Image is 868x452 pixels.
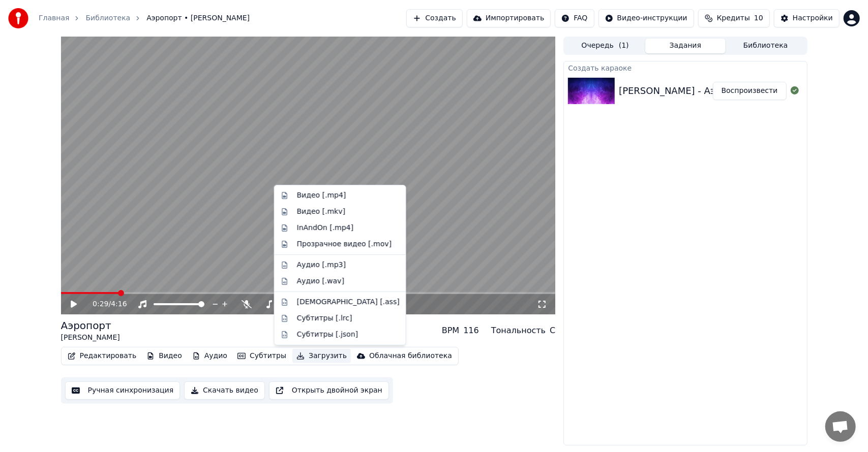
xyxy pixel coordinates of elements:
[93,299,108,309] span: 0:29
[713,82,787,100] button: Воспроизвести
[598,9,694,27] button: Видео-инструкции
[64,349,141,363] button: Редактировать
[142,349,186,363] button: Видео
[793,13,833,23] div: Настройки
[698,9,770,27] button: Кредиты10
[565,39,645,53] button: Очередь
[467,9,551,27] button: Импортировать
[619,41,629,51] span: ( 1 )
[754,13,763,23] span: 10
[297,260,346,270] div: Аудио [.mp3]
[825,411,856,442] a: Открытый чат
[39,13,69,23] a: Главная
[292,349,351,363] button: Загрузить
[93,299,117,309] div: /
[717,13,750,23] span: Кредиты
[85,13,130,23] a: Библиотека
[645,39,726,53] button: Задания
[774,9,840,27] button: Настройки
[297,297,400,307] div: [DEMOGRAPHIC_DATA] [.ass]
[550,325,555,337] div: C
[463,325,479,337] div: 116
[39,13,250,23] nav: breadcrumb
[65,381,181,400] button: Ручная синхронизация
[369,351,452,361] div: Облачная библиотека
[619,84,750,98] div: [PERSON_NAME] - Аэропорт
[61,318,120,333] div: Аэропорт
[233,349,290,363] button: Субтитры
[111,299,127,309] span: 4:16
[269,381,389,400] button: Открыть двойной экран
[8,8,28,28] img: youka
[442,325,459,337] div: BPM
[61,333,120,343] div: [PERSON_NAME]
[184,381,265,400] button: Скачать видео
[297,223,354,233] div: InAndOn [.mp4]
[188,349,231,363] button: Аудио
[406,9,462,27] button: Создать
[146,13,250,23] span: Аэропорт • [PERSON_NAME]
[555,9,594,27] button: FAQ
[297,276,344,286] div: Аудио [.wav]
[491,325,546,337] div: Тональность
[297,239,392,249] div: Прозрачное видео [.mov]
[564,61,806,74] div: Создать караоке
[297,207,345,217] div: Видео [.mkv]
[297,330,358,340] div: Субтитры [.json]
[297,313,352,324] div: Субтитры [.lrc]
[726,39,806,53] button: Библиотека
[297,190,346,201] div: Видео [.mp4]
